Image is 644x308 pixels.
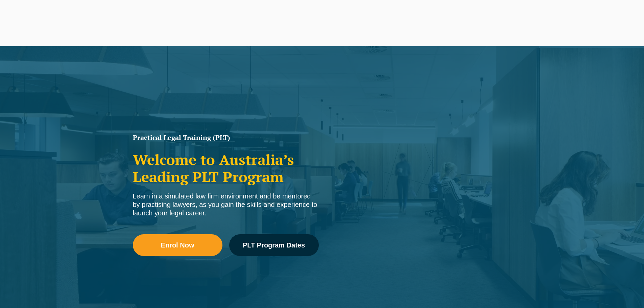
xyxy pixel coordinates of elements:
h1: Practical Legal Training (PLT) [133,134,319,141]
span: PLT Program Dates [243,242,305,248]
span: Enrol Now [161,242,194,248]
div: Learn in a simulated law firm environment and be mentored by practising lawyers, as you gain the ... [133,192,319,217]
a: PLT Program Dates [229,234,319,256]
h2: Welcome to Australia’s Leading PLT Program [133,151,319,185]
a: Enrol Now [133,234,222,256]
